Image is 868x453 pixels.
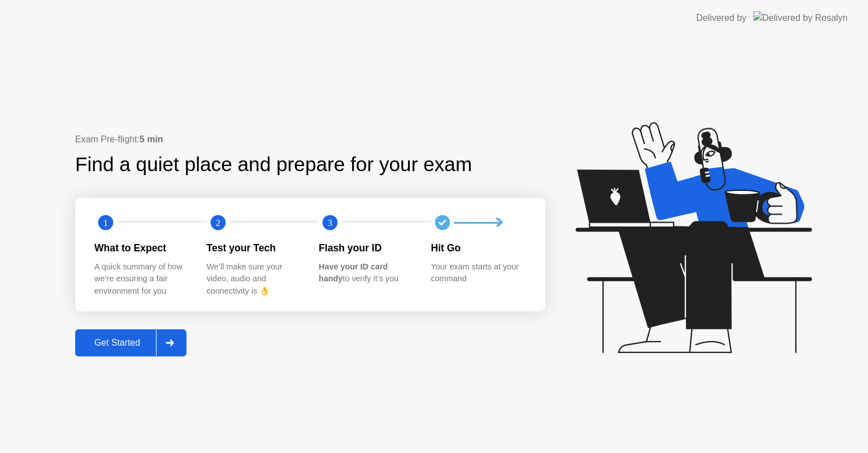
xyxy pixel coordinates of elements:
[431,241,526,255] div: Hit Go
[753,11,848,24] img: Delivered by Rosalyn
[319,262,388,284] b: Have your ID card handy
[207,261,301,298] div: We’ll make sure your video, audio and connectivity is 👌
[140,134,163,144] b: 5 min
[431,261,526,285] div: Your exam starts at your command
[319,261,413,285] div: to verify it’s you
[79,338,156,348] div: Get Started
[75,150,474,180] div: Find a quiet place and prepare for your exam
[75,133,545,146] div: Exam Pre-flight:
[696,11,747,25] div: Delivered by
[94,261,189,298] div: A quick summary of how we’re ensuring a fair environment for you
[103,217,108,228] text: 1
[207,241,301,255] div: Test your Tech
[75,329,186,356] button: Get Started
[94,241,189,255] div: What to Expect
[215,217,220,228] text: 2
[319,241,413,255] div: Flash your ID
[328,217,332,228] text: 3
